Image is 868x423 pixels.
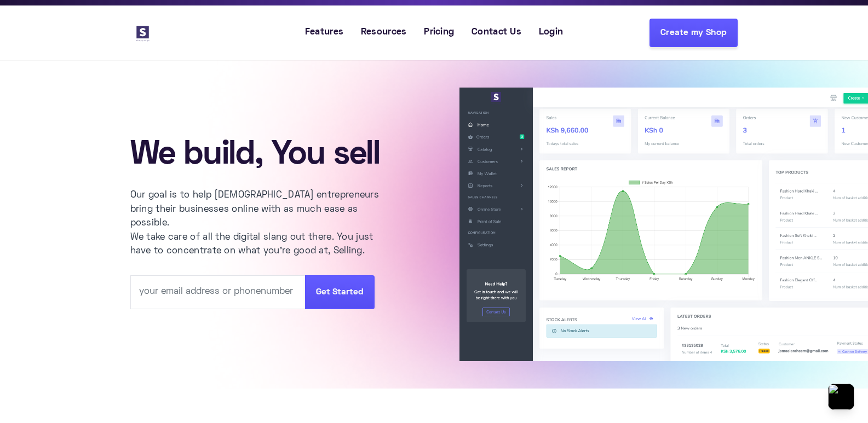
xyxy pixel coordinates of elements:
span: Features [305,26,343,40]
a: Features [296,26,352,40]
a: Login [530,26,572,40]
span: Pricing [424,26,454,40]
span: Resources [361,26,407,40]
button: Get Started [305,275,375,309]
span: Login [539,26,564,40]
p: Our goal is to help [DEMOGRAPHIC_DATA] entrepreneurs bring their businesses online with as much e... [130,189,393,259]
a: Pricing [415,26,463,40]
a: Resources [352,26,415,40]
a: Create my Shop [649,19,738,47]
h2: We build, You sell [130,140,426,172]
span: Contact Us [472,26,521,40]
a: Contact Us [463,26,530,40]
input: email address or phone number [130,275,306,309]
img: Shopyangu Innovations Limited [130,21,155,45]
